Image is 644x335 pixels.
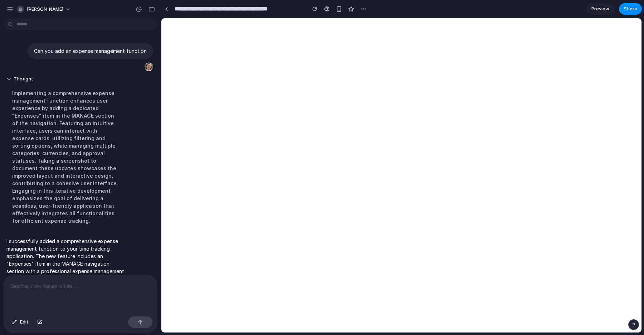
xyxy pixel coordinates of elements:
span: [PERSON_NAME] [27,6,63,13]
span: Edit [20,319,29,326]
div: Implementing a comprehensive expense management function enhances user experience by adding a ded... [6,85,126,229]
span: Preview [591,5,609,13]
button: [PERSON_NAME] [14,4,74,15]
button: Share [619,3,642,15]
button: Edit [9,316,32,328]
a: Preview [586,3,615,15]
span: Share [624,5,637,13]
p: Can you add an expense management function [34,47,147,55]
